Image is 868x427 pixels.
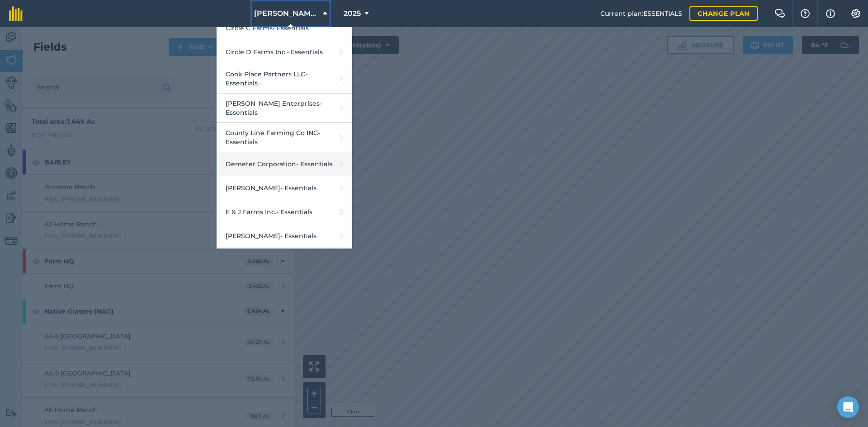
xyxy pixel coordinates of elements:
img: A cog icon [850,9,861,18]
span: Current plan : ESSENTIALS [600,9,682,19]
img: A question mark icon [800,9,811,18]
a: Circle C Farms- Essentials [217,16,352,40]
a: [PERSON_NAME]- Essentials [217,176,352,200]
a: [PERSON_NAME]- Essentials [217,224,352,248]
a: Everglade Farms- Essentials [217,248,352,272]
a: Demeter Corporation- Essentials [217,152,352,176]
span: [PERSON_NAME] Brother Ranch [254,8,319,19]
img: Two speech bubbles overlapping with the left bubble in the forefront [774,9,785,18]
img: svg+xml;base64,PHN2ZyB4bWxucz0iaHR0cDovL3d3dy53My5vcmcvMjAwMC9zdmciIHdpZHRoPSIxNyIgaGVpZ2h0PSIxNy... [826,8,835,19]
a: County Line Farming Co INC- Essentials [217,123,352,152]
a: Circle D Farms Inc.- Essentials [217,40,352,64]
a: [PERSON_NAME] Enterprises- Essentials [217,94,352,123]
div: Open Intercom Messenger [837,396,859,418]
a: E & J Farms Inc.- Essentials [217,200,352,224]
a: Change plan [689,6,758,21]
span: 2025 [344,8,361,19]
a: Cook Place Partners LLC- Essentials [217,64,352,94]
img: fieldmargin Logo [9,6,23,21]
